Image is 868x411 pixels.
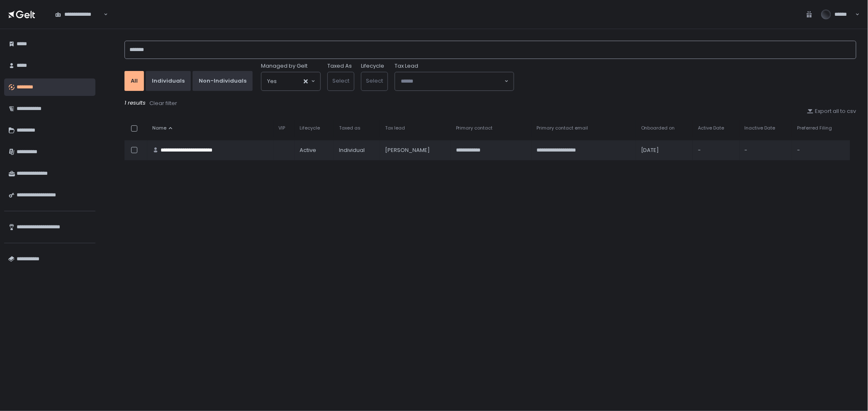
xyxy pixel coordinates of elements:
button: Export all to csv [807,108,856,115]
label: Taxed As [327,62,352,70]
div: Individual [339,147,375,154]
div: Search for option [50,5,108,23]
span: Inactive Date [745,125,775,131]
div: - [698,147,735,154]
div: - [745,147,788,154]
div: Non-Individuals [199,77,246,85]
span: Primary contact [456,125,493,131]
span: Onboarded on [641,125,675,131]
div: - [797,147,845,154]
button: All [124,71,144,91]
span: Select [366,77,383,85]
input: Search for option [277,77,303,86]
span: active [300,147,316,154]
span: Tax Lead [395,62,418,70]
span: Select [332,77,349,85]
span: Name [152,125,166,131]
button: Individuals [146,71,191,91]
button: Clear Selected [304,79,308,83]
span: Tax lead [385,125,405,131]
div: Clear filter [149,100,177,107]
div: 1 results [124,99,856,108]
div: [PERSON_NAME] [385,147,446,154]
div: Search for option [261,72,320,91]
div: All [131,77,138,85]
div: Individuals [152,77,185,85]
span: Lifecycle [300,125,320,131]
span: Yes [267,77,277,86]
div: [DATE] [641,147,688,154]
span: Managed by Gelt [261,62,307,70]
span: Taxed as [339,125,361,131]
span: VIP [278,125,285,131]
input: Search for option [401,77,504,86]
button: Clear filter [149,99,178,108]
div: Search for option [395,72,514,91]
label: Lifecycle [361,62,384,70]
span: Primary contact email [537,125,588,131]
span: Active Date [698,125,724,131]
span: Preferred Filing [797,125,832,131]
button: Non-Individuals [193,71,253,91]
